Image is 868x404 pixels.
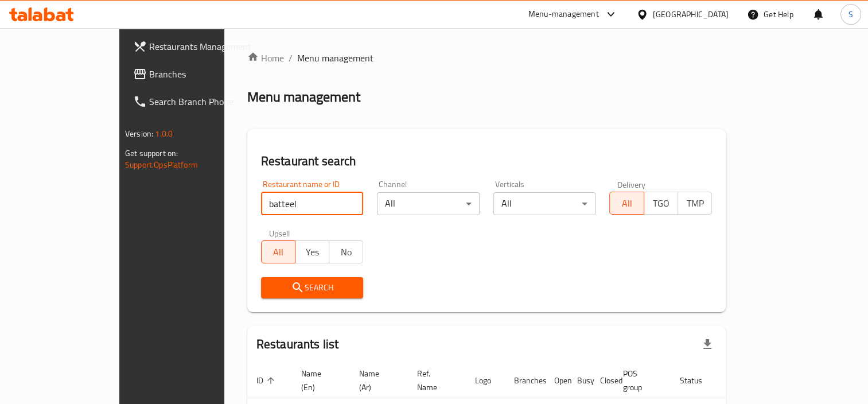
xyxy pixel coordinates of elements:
button: All [609,192,644,215]
button: TMP [678,192,712,215]
span: All [266,244,291,261]
input: Search for restaurant name or ID.. [261,192,364,215]
span: TGO [649,195,674,212]
span: No [334,244,359,261]
span: 1.0.0 [155,126,173,141]
div: All [377,192,480,215]
label: Upsell [269,229,290,237]
h2: Restaurants list [256,336,338,353]
span: Branches [149,67,255,81]
th: Branches [505,363,545,398]
span: ID [256,374,278,387]
span: Search Branch Phone [149,95,255,108]
span: Restaurants Management [149,40,255,53]
label: Delivery [617,180,646,188]
a: Search Branch Phone [124,88,264,115]
div: All [493,192,596,215]
span: Menu management [297,51,373,65]
button: TGO [644,192,678,215]
div: Export file [694,331,721,358]
span: Get support on: [125,146,178,161]
span: Search [270,281,355,295]
nav: breadcrumb [247,51,726,65]
div: Menu-management [528,7,599,21]
th: Logo [466,363,505,398]
span: POS group [623,367,657,394]
div: [GEOGRAPHIC_DATA] [653,8,729,21]
span: Version: [125,126,153,141]
a: Restaurants Management [124,33,264,60]
span: Yes [300,244,325,261]
span: Status [680,374,717,387]
span: Name (En) [301,367,336,394]
span: All [614,195,639,212]
span: TMP [683,195,707,212]
th: Closed [591,363,614,398]
button: All [261,240,295,263]
th: Open [545,363,568,398]
span: Ref. Name [417,367,452,394]
h2: Menu management [247,88,360,106]
th: Busy [568,363,591,398]
button: Yes [295,240,329,263]
span: Name (Ar) [359,367,394,394]
a: Support.OpsPlatform [125,157,198,172]
button: No [329,240,363,263]
button: Search [261,277,364,298]
a: Home [247,51,284,65]
span: S [848,8,853,21]
a: Branches [124,60,264,88]
h2: Restaurant search [261,153,712,170]
li: / [289,51,293,65]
